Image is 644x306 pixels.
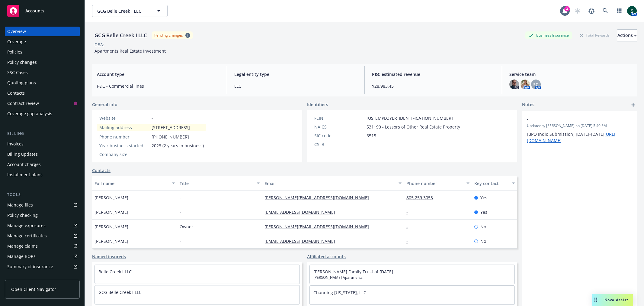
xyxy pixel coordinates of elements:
span: Service team [509,71,632,77]
span: [PHONE_NUMBER] [152,134,189,140]
div: Policy AI ingestions [7,272,46,282]
a: Manage certificates [5,231,80,241]
div: Coverage [7,37,26,47]
button: Nova Assist [592,294,633,306]
a: Switch app [613,5,625,17]
span: 2023 (2 years in business) [152,142,204,149]
span: P&C - Commercial lines [97,83,219,89]
div: Policy changes [7,57,37,67]
div: Actions [617,30,637,41]
div: Manage claims [7,241,38,251]
span: Yes [480,194,487,201]
div: Business Insurance [525,31,572,39]
a: Report a Bug [585,5,598,17]
span: LLC [234,83,357,89]
img: photo [627,6,637,16]
span: Account type [97,71,219,77]
a: - [406,238,413,244]
div: Policies [7,47,22,57]
a: Channing [US_STATE], LLC [313,290,366,295]
div: Title [180,180,253,187]
div: Drag to move [592,294,600,306]
span: Identifiers [307,101,328,108]
span: [PERSON_NAME] Apartments [313,275,511,280]
a: Billing updates [5,149,80,159]
span: - [180,238,181,244]
span: Updated by [PERSON_NAME] on [DATE] 5:40 PM [527,123,632,129]
div: Company size [99,151,149,158]
a: Belle Creek I LLC [98,269,132,275]
a: Manage BORs [5,252,80,261]
a: SSC Cases [5,68,80,77]
span: [PERSON_NAME] [95,223,128,230]
a: Quoting plans [5,78,80,88]
span: P&C estimated revenue [372,71,495,77]
div: Year business started [99,142,149,149]
div: Installment plans [7,170,43,180]
a: [EMAIL_ADDRESS][DOMAIN_NAME] [264,209,340,215]
span: Legal entity type [234,71,357,77]
span: General info [92,101,117,108]
span: - [180,209,181,215]
div: Email [264,180,395,187]
a: Start snowing [572,5,584,17]
div: -Updatedby [PERSON_NAME] on [DATE] 5:40 PM[BPO Indio Submission] [DATE]-[DATE][URL][DOMAIN_NAME] [522,111,637,148]
a: Manage exposures [5,221,80,230]
span: - [180,194,181,201]
span: [STREET_ADDRESS] [152,124,190,131]
a: [PERSON_NAME][EMAIL_ADDRESS][DOMAIN_NAME] [264,195,374,200]
div: Pending changes [154,33,183,38]
a: [EMAIL_ADDRESS][DOMAIN_NAME] [264,238,340,244]
div: Manage certificates [7,231,47,241]
span: Notes [522,101,534,109]
span: Apartments Real Estate Investment [95,48,166,54]
div: Total Rewards [577,31,613,39]
a: - [406,224,413,229]
div: Phone number [406,180,463,187]
a: Named insureds [92,253,126,260]
img: photo [509,80,519,89]
div: Billing [5,131,80,137]
a: Policy AI ingestions [5,272,80,282]
a: GCG Belle Creek I LLC [98,289,142,295]
span: SC [533,81,538,88]
div: Mailing address [99,124,149,131]
span: 6515 [367,132,376,139]
button: Full name [92,176,177,190]
div: Full name [95,180,168,187]
span: $28,983.45 [372,83,495,89]
p: [BPO Indio Submission] [DATE]-[DATE] [527,131,632,144]
a: - [406,209,413,215]
div: Manage exposures [7,221,46,230]
div: Invoices [7,139,24,149]
span: No [480,238,486,244]
a: Policy changes [5,57,80,67]
span: No [480,223,486,230]
div: Policy checking [7,210,38,220]
a: Manage claims [5,241,80,251]
div: Account charges [7,160,41,169]
a: Search [599,5,611,17]
a: Invoices [5,139,80,149]
span: Yes [480,209,487,215]
div: DBA: - [95,41,106,48]
span: [PERSON_NAME] [95,209,128,215]
a: Contract review [5,99,80,108]
span: - [527,116,616,122]
button: Title [177,176,262,190]
div: Overview [7,27,26,36]
div: Website [99,115,149,121]
a: add [630,101,637,109]
a: Coverage gap analysis [5,109,80,119]
button: Actions [617,29,637,41]
span: [PERSON_NAME] [95,238,128,244]
a: Accounts [5,2,80,19]
a: [PERSON_NAME][EMAIL_ADDRESS][DOMAIN_NAME] [264,224,374,229]
span: GCG Belle Creek I LLC [97,8,149,14]
button: Key contact [472,176,517,190]
a: Contacts [5,88,80,98]
a: Account charges [5,160,80,169]
a: - [152,115,153,121]
div: Billing updates [7,149,38,159]
a: Overview [5,27,80,36]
